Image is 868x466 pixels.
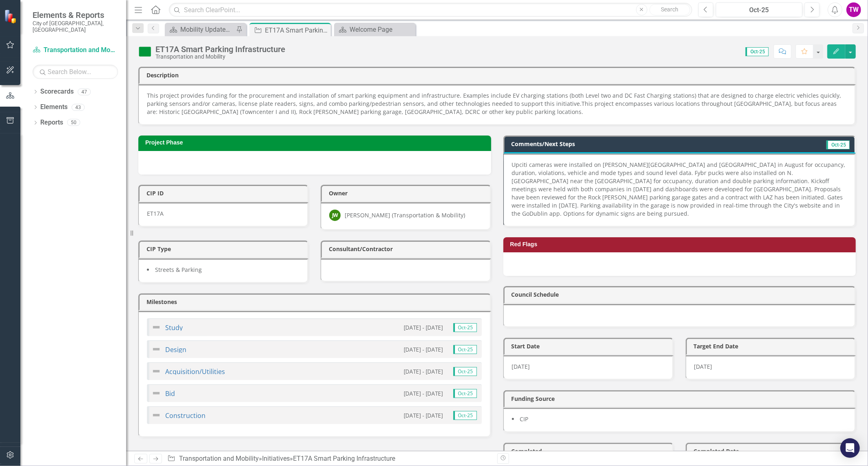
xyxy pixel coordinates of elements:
span: CIP [520,415,529,423]
h3: Red Flags [510,241,852,247]
p: Upciti cameras were installed on [PERSON_NAME][GEOGRAPHIC_DATA] and [GEOGRAPHIC_DATA] in August f... [512,161,847,218]
span: This project encompasses various locations throughout [GEOGRAPHIC_DATA], but focus areas are: His... [147,100,837,116]
div: Welcome Page [350,24,413,35]
h3: Completed [512,448,668,454]
a: Elements [40,103,68,112]
a: Scorecards [40,87,74,96]
small: [DATE] - [DATE] [404,389,443,397]
h3: Start Date [512,343,668,349]
small: City of [GEOGRAPHIC_DATA], [GEOGRAPHIC_DATA] [33,20,118,33]
div: ET17A Smart Parking Infrastructure [155,45,285,54]
div: Transportation and Mobility [155,54,285,60]
h3: Target End Date [694,343,851,349]
span: [DATE] [512,363,530,370]
div: ET17A Smart Parking Infrastructure [293,455,395,462]
div: Mobility Updates & News [180,24,234,35]
div: [PERSON_NAME] (Transportation & Mobility) [345,211,465,219]
img: On Target [138,45,151,58]
button: Search [649,4,690,15]
div: » » [167,454,491,464]
div: 43 [72,104,85,111]
div: Open Intercom Messenger [840,438,860,458]
a: Study [165,323,183,332]
a: Welcome Page [336,24,413,35]
h3: Owner [329,190,485,196]
a: Initiatives [262,455,290,462]
span: Streets & Parking [155,266,202,273]
span: Oct-25 [453,367,477,376]
span: Oct-25 [453,323,477,332]
h3: Comments/Next Steps [512,141,758,147]
a: Acquisition/Utilities [165,367,225,376]
img: Not Defined [151,388,161,398]
span: [DATE] [694,363,713,370]
button: TW [846,2,861,17]
small: [DATE] - [DATE] [404,368,443,375]
span: Oct-25 [453,411,477,420]
h3: Description [146,72,851,78]
a: Transportation and Mobility [179,455,259,462]
img: ClearPoint Strategy [4,9,18,24]
h3: Project Phase [145,140,487,146]
h3: CIP ID [146,190,303,196]
small: [DATE] - [DATE] [404,324,443,331]
span: Search [661,6,678,13]
h3: Council Schedule [512,291,851,298]
small: [DATE] - [DATE] [404,346,443,353]
a: Bid [165,389,175,398]
div: Oct-25 [719,5,800,15]
img: Not Defined [151,344,161,354]
a: Design [165,345,186,354]
a: Construction [165,411,206,420]
input: Search Below... [33,65,118,79]
span: ET17A [147,210,164,217]
img: Not Defined [151,410,161,420]
h3: Funding Source [512,396,851,402]
h3: Consultant/Contractor [329,246,485,252]
span: Oct-25 [746,47,769,56]
p: This project provides funding for the procurement and installation of smart parking equipment and... [147,92,846,116]
h3: Milestones [146,299,486,305]
span: Oct-25 [453,389,477,398]
button: Oct-25 [716,2,802,17]
span: Oct-25 [453,345,477,354]
div: 47 [78,88,91,95]
div: 50 [67,119,80,126]
h3: Completed Date [694,448,851,454]
span: Oct-25 [826,140,850,149]
div: JW [329,210,341,221]
span: Elements & Reports [33,10,118,20]
input: Search ClearPoint... [169,3,692,17]
small: [DATE] - [DATE] [404,411,443,419]
a: Mobility Updates & News [167,24,234,35]
a: Transportation and Mobility [33,46,118,55]
a: Reports [40,118,63,127]
div: ET17A Smart Parking Infrastructure [265,25,329,35]
h3: CIP Type [146,246,303,252]
img: Not Defined [151,366,161,376]
img: Not Defined [151,322,161,332]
